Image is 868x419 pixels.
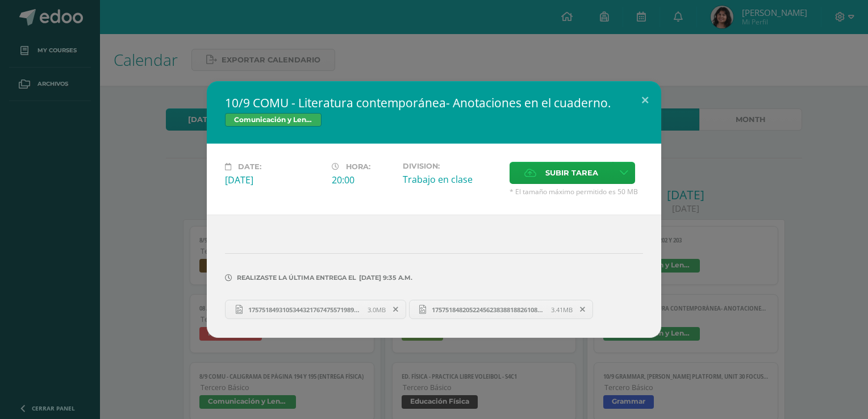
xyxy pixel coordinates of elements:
[403,173,500,186] div: Trabajo en clase
[346,162,370,171] span: Hora:
[225,300,406,319] a: 17575184931053443217674755719894.jpg 3.0MB
[368,305,386,314] span: 3.0MB
[225,95,643,111] h2: 10/9 COMU - Literatura contemporánea- Anotaciones en el cuaderno.
[629,81,661,120] button: Close (Esc)
[386,303,406,316] span: Remover entrega
[238,162,261,171] span: Date:
[356,278,412,278] span: [DATE] 9:35 a.m.
[551,305,573,314] span: 3.41MB
[225,174,323,186] div: [DATE]
[573,303,592,316] span: Remover entrega
[545,162,598,183] span: Subir tarea
[332,174,394,186] div: 20:00
[225,113,322,127] span: Comunicación y Lenguaje
[426,305,551,314] span: 17575184820522456238388188261086.jpg
[510,187,643,196] span: * El tamaño máximo permitido es 50 MB
[237,274,356,282] span: Realizaste la última entrega el
[243,305,368,314] span: 17575184931053443217674755719894.jpg
[403,162,500,170] label: Division:
[409,300,594,319] a: 17575184820522456238388188261086.jpg 3.41MB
